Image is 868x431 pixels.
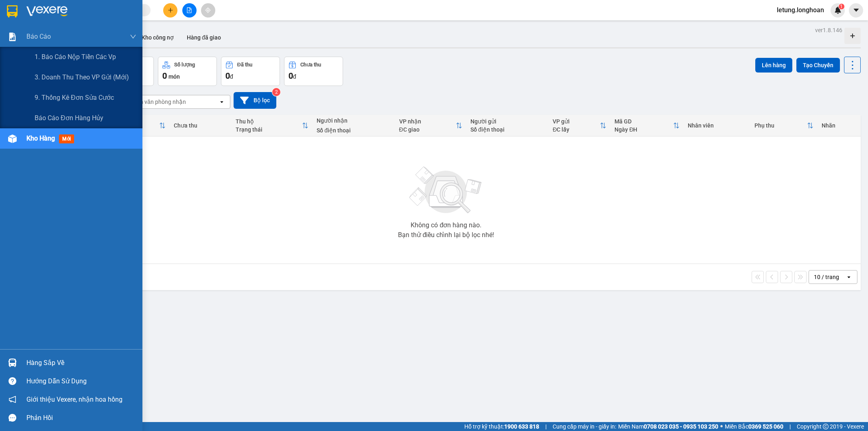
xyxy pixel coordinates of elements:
[754,122,807,129] div: Phụ thu
[411,222,481,229] div: Không có đơn hàng nào.
[236,118,302,125] div: Thu hộ
[9,414,16,422] span: message
[405,162,487,219] img: svg+xml;base64,PHN2ZyBjbGFzcz0ibGlzdC1wbHVnX19zdmciIHhtbG5zPSJodHRwOi8vd3d3LnczLm9yZy8yMDAwL3N2Zy...
[35,52,116,62] span: 1. Báo cáo nộp tiền các vp
[293,73,296,80] span: đ
[162,71,167,81] span: 0
[614,118,673,125] div: Mã GD
[549,115,610,136] th: Toggle SortBy
[130,33,136,40] span: down
[163,3,177,18] button: plus
[553,118,600,125] div: VP gửi
[849,3,863,18] button: caret-down
[59,134,74,143] span: mới
[130,98,186,106] div: Chọn văn phòng nhận
[853,7,860,14] span: caret-down
[815,26,842,35] div: ver 1.8.146
[26,31,51,42] span: Báo cáo
[26,412,136,424] div: Phản hồi
[789,422,791,431] span: |
[317,127,391,134] div: Số điện thoại
[300,62,321,68] div: Chưa thu
[814,273,839,281] div: 10 / trang
[840,4,843,9] span: 1
[748,423,783,430] strong: 0369 525 060
[168,7,173,13] span: plus
[168,73,180,80] span: món
[844,28,861,44] div: Tạo kho hàng mới
[180,28,227,47] button: Hàng đã giao
[464,422,539,431] span: Hỗ trợ kỹ thuật:
[230,73,233,80] span: đ
[272,88,280,96] sup: 2
[398,232,494,238] div: Bạn thử điều chỉnh lại bộ lọc nhé!
[688,122,746,129] div: Nhân viên
[470,118,544,125] div: Người gửi
[545,422,547,431] span: |
[750,115,818,136] th: Toggle SortBy
[135,28,180,47] button: Kho công nợ
[158,57,217,86] button: Số lượng0món
[644,423,718,430] strong: 0708 023 035 - 0935 103 250
[553,422,616,431] span: Cung cấp máy in - giấy in:
[504,423,539,430] strong: 1900 633 818
[553,126,600,133] div: ĐC lấy
[395,115,466,136] th: Toggle SortBy
[182,3,197,18] button: file-add
[35,92,114,103] span: 9. Thống kê đơn sửa cước
[822,122,856,129] div: Nhãn
[186,7,192,13] span: file-add
[317,117,391,124] div: Người nhận
[201,3,215,18] button: aim
[26,394,122,405] span: Giới thiệu Vexere, nhận hoa hồng
[470,126,544,133] div: Số điện thoại
[35,113,103,123] span: Báo cáo đơn hàng hủy
[823,424,829,429] span: copyright
[725,422,783,431] span: Miền Bắc
[755,58,792,73] button: Lên hàng
[26,375,136,387] div: Hướng dẫn sử dụng
[614,126,673,133] div: Ngày ĐH
[35,72,129,82] span: 3. Doanh Thu theo VP Gửi (mới)
[796,58,840,73] button: Tạo Chuyến
[9,377,16,385] span: question-circle
[839,4,844,9] sup: 1
[174,122,227,129] div: Chưa thu
[610,115,684,136] th: Toggle SortBy
[618,422,718,431] span: Miền Nam
[234,92,276,109] button: Bộ lọc
[225,71,230,81] span: 0
[846,274,852,280] svg: open
[26,357,136,369] div: Hàng sắp về
[236,126,302,133] div: Trạng thái
[399,118,456,125] div: VP nhận
[219,99,225,105] svg: open
[289,71,293,81] span: 0
[205,7,211,13] span: aim
[221,57,280,86] button: Đã thu0đ
[232,115,313,136] th: Toggle SortBy
[834,7,842,14] img: icon-new-feature
[7,5,17,18] img: logo-vxr
[8,33,17,41] img: solution-icon
[284,57,343,86] button: Chưa thu0đ
[237,62,252,68] div: Đã thu
[174,62,195,68] div: Số lượng
[9,396,16,403] span: notification
[8,134,17,143] img: warehouse-icon
[26,134,55,142] span: Kho hàng
[770,5,831,15] span: letung.longhoan
[720,425,723,428] span: ⚪️
[399,126,456,133] div: ĐC giao
[8,358,17,367] img: warehouse-icon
